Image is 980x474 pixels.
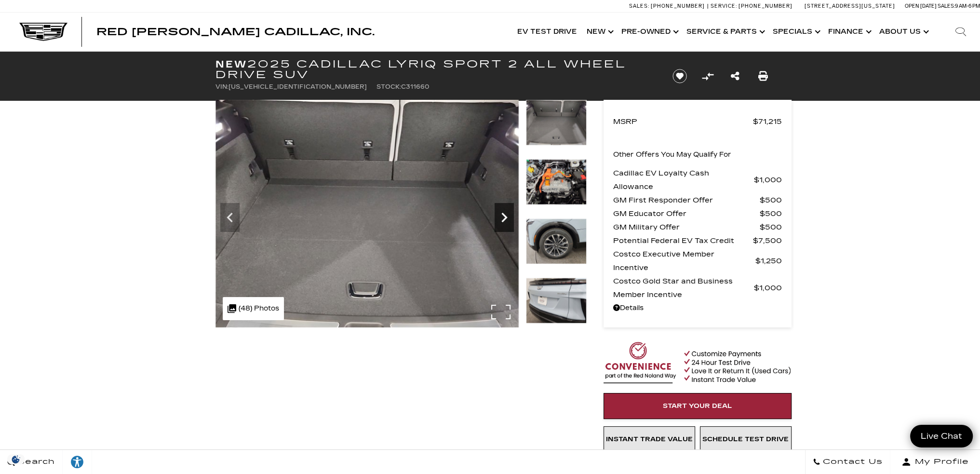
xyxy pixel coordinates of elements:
a: GM First Responder Offer $500 [613,193,782,207]
a: [STREET_ADDRESS][US_STATE] [805,3,895,9]
span: [PHONE_NUMBER] [738,3,792,9]
span: Cadillac EV Loyalty Cash Allowance [613,166,754,193]
a: Specials [768,13,823,51]
span: $500 [760,220,782,234]
span: Stock: [376,83,401,90]
span: GM First Responder Offer [613,193,760,207]
span: $7,500 [753,234,782,247]
section: Click to Open Cookie Consent Modal [5,454,27,464]
img: New 2025 Nimbus Metallic Cadillac Sport 2 image 30 [215,100,519,327]
a: Instant Trade Value [604,426,695,452]
span: Instant Trade Value [606,435,693,443]
strong: New [215,58,247,70]
span: MSRP [613,115,753,128]
a: Contact Us [805,450,890,474]
a: Explore your accessibility options [63,450,92,474]
a: GM Military Offer $500 [613,220,782,234]
span: GM Military Offer [613,220,760,234]
button: Compare Vehicle [700,69,715,83]
a: Costco Executive Member Incentive $1,250 [613,247,782,274]
span: Contact Us [820,455,883,469]
img: New 2025 Nimbus Metallic Cadillac Sport 2 image 31 [526,159,587,205]
a: Sales: [PHONE_NUMBER] [629,3,707,9]
img: Cadillac Dark Logo with Cadillac White Text [19,23,67,41]
span: $1,250 [755,254,782,268]
a: Schedule Test Drive [700,426,792,452]
span: $1,000 [754,173,782,187]
span: Costco Executive Member Incentive [613,247,755,274]
span: [PHONE_NUMBER] [651,3,705,9]
a: Costco Gold Star and Business Member Incentive $1,000 [613,274,782,301]
a: Print this New 2025 Cadillac LYRIQ Sport 2 All Wheel Drive SUV [758,69,768,83]
img: New 2025 Nimbus Metallic Cadillac Sport 2 image 33 [526,278,587,324]
span: C311660 [401,83,430,90]
img: Opt-Out Icon [5,454,27,464]
a: Potential Federal EV Tax Credit $7,500 [613,234,782,247]
img: New 2025 Nimbus Metallic Cadillac Sport 2 image 32 [526,218,587,264]
span: Schedule Test Drive [702,435,789,443]
img: New 2025 Nimbus Metallic Cadillac Sport 2 image 30 [526,100,587,146]
span: [US_VEHICLE_IDENTIFICATION_NUMBER] [228,83,367,90]
span: $500 [760,207,782,220]
a: Service & Parts [682,13,768,51]
h1: 2025 Cadillac LYRIQ Sport 2 All Wheel Drive SUV [215,59,657,80]
span: GM Educator Offer [613,207,760,220]
span: Potential Federal EV Tax Credit [613,234,753,247]
span: Costco Gold Star and Business Member Incentive [613,274,754,301]
a: Details [613,301,782,315]
div: Explore your accessibility options [63,455,92,469]
span: My Profile [911,455,969,469]
span: $71,215 [753,115,782,128]
a: Pre-Owned [617,13,682,51]
button: Open user profile menu [890,450,980,474]
span: Open [DATE] [905,3,937,9]
span: VIN: [215,83,228,90]
a: GM Educator Offer $500 [613,207,782,220]
div: (48) Photos [223,297,284,320]
a: Red [PERSON_NAME] Cadillac, Inc. [96,27,375,37]
span: Search [15,455,55,469]
button: Save vehicle [669,68,690,84]
a: MSRP $71,215 [613,115,782,128]
span: Live Chat [916,431,967,442]
span: 9 AM-6 PM [955,3,980,9]
p: Other Offers You May Qualify For [613,148,731,162]
a: Share this New 2025 Cadillac LYRIQ Sport 2 All Wheel Drive SUV [731,69,739,83]
a: Live Chat [910,425,973,447]
a: Start Your Deal [604,393,792,419]
div: Search [941,13,980,51]
a: New [582,13,617,51]
a: Finance [823,13,874,51]
span: Sales: [938,3,955,9]
span: Start Your Deal [663,402,732,410]
a: Service: [PHONE_NUMBER] [707,3,795,9]
a: Cadillac EV Loyalty Cash Allowance $1,000 [613,166,782,193]
div: Previous [220,203,240,232]
span: Service: [711,3,737,9]
a: About Us [874,13,932,51]
span: $500 [760,193,782,207]
a: EV Test Drive [512,13,582,51]
div: Next [495,203,514,232]
span: $1,000 [754,281,782,295]
span: Red [PERSON_NAME] Cadillac, Inc. [96,26,375,38]
span: Sales: [629,3,649,9]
